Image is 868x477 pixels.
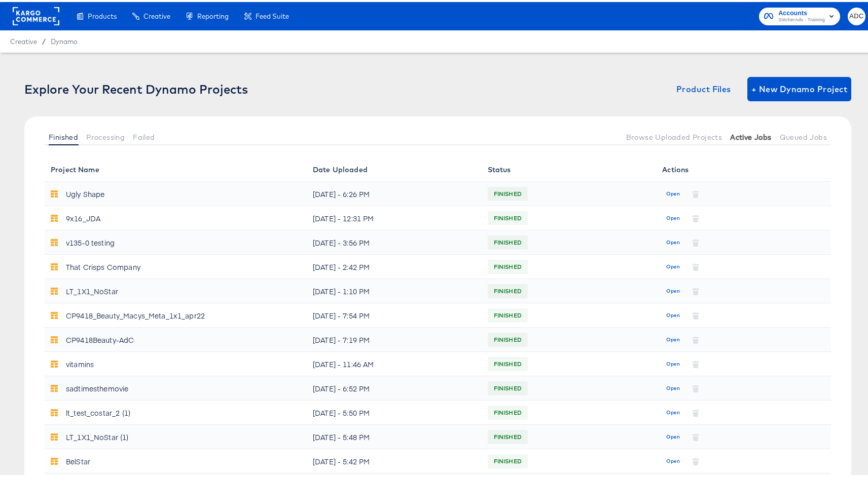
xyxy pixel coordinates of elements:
[666,430,680,440] span: Open
[313,184,476,200] div: [DATE] - 6:26 PM
[672,75,735,99] button: Product Files
[751,80,847,94] span: + New Dynamo Project
[313,281,476,297] div: [DATE] - 1:10 PM
[778,14,825,22] span: StitcherAds - Training
[662,208,684,224] button: Open
[759,6,840,23] button: AccountsStitcherAds - Training
[488,208,528,224] span: FINISHED
[66,305,205,322] div: CP9418_Beauty_Macys_Meta_1x1_apr22
[51,35,78,44] a: Dynamo
[66,281,118,297] div: LT_1X1_NoStar
[313,305,476,322] div: [DATE] - 7:54 PM
[666,187,680,196] span: Open
[24,80,248,94] div: Explore Your Recent Dynamo Projects
[662,403,684,419] button: Open
[676,80,731,94] span: Product Files
[666,236,680,245] span: Open
[66,354,94,370] div: vitamins
[66,378,128,394] div: sadtimesthemovie
[66,184,105,200] div: Ugly Shape
[666,406,680,415] span: Open
[313,232,476,249] div: [DATE] - 3:56 PM
[66,208,100,224] div: 9x16_JDA
[313,403,476,419] div: [DATE] - 5:50 PM
[848,6,865,23] button: ADC
[666,357,680,367] span: Open
[66,451,90,467] div: BelStar
[482,155,657,180] th: Status
[666,382,680,391] span: Open
[488,305,528,322] span: FINISHED
[45,155,307,180] th: Project Name
[662,451,684,467] button: Open
[488,330,528,346] span: FINISHED
[488,257,528,273] span: FINISHED
[662,354,684,370] button: Open
[666,455,680,464] span: Open
[488,378,528,394] span: FINISHED
[730,131,771,139] span: Active Jobs
[778,6,825,17] span: Accounts
[488,281,528,297] span: FINISHED
[313,451,476,467] div: [DATE] - 5:42 PM
[488,232,528,249] span: FINISHED
[666,260,680,269] span: Open
[662,330,684,346] button: Open
[488,184,528,200] span: FINISHED
[66,403,130,419] div: lt_test_costar_2 (1)
[780,131,827,139] span: Queued Jobs
[662,281,684,297] button: Open
[656,155,831,180] th: Actions
[666,309,680,318] span: Open
[143,10,170,18] span: Creative
[197,10,229,18] span: Reporting
[256,10,289,18] span: Feed Suite
[133,131,155,139] span: Failed
[313,354,476,370] div: [DATE] - 11:46 AM
[662,378,684,394] button: Open
[88,10,117,18] span: Products
[313,330,476,346] div: [DATE] - 7:19 PM
[666,285,680,294] span: Open
[488,427,528,443] span: FINISHED
[307,155,482,180] th: Date Uploaded
[313,208,476,224] div: [DATE] - 12:31 PM
[66,257,140,273] div: That Crisps Company
[488,403,528,419] span: FINISHED
[313,378,476,394] div: [DATE] - 6:52 PM
[10,35,37,44] span: Creative
[747,75,851,99] button: + New Dynamo Project
[66,232,115,249] div: v135-0 testing
[313,257,476,273] div: [DATE] - 2:42 PM
[662,184,684,200] button: Open
[666,212,680,221] span: Open
[852,9,861,20] span: ADC
[662,257,684,273] button: Open
[66,427,129,443] div: LT_1X1_NoStar (1)
[662,305,684,322] button: Open
[488,354,528,370] span: FINISHED
[313,427,476,443] div: [DATE] - 5:48 PM
[626,131,722,139] span: Browse Uploaded Projects
[662,427,684,443] button: Open
[66,330,134,346] div: CP9418Beauty-AdC
[86,131,125,139] span: Processing
[488,451,528,467] span: FINISHED
[666,333,680,342] span: Open
[37,35,51,44] span: /
[662,232,684,249] button: Open
[49,131,78,139] span: Finished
